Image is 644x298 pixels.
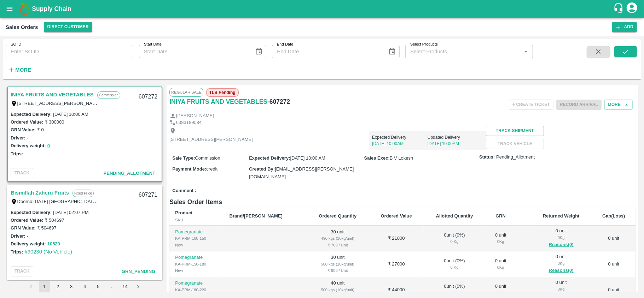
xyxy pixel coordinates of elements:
span: Commission [195,155,220,161]
button: Track Shipment [486,126,544,136]
div: ₹ 700 / Unit [312,242,364,248]
button: Reasons(0) [536,241,586,249]
b: Allotted Quantity [436,213,473,219]
td: 30 unit [306,251,369,277]
div: 0 unit [536,254,586,275]
label: [DATE] 02:07 PM [53,210,88,215]
label: Delivery weight: [11,143,46,148]
p: Updated Delivery [428,134,483,141]
span: Please dispatch the trip before ending [556,101,602,107]
div: KA-PRM-150-180 [175,261,218,267]
div: 0 unit ( 0 %) [429,232,480,245]
label: Expected Delivery : [11,210,52,215]
a: Supply Chain [32,4,613,14]
label: ₹ 0 [37,127,44,132]
strong: More [15,67,31,73]
label: Delivery weight: [11,241,46,246]
div: account of current user [626,1,638,16]
span: credit [206,166,217,172]
p: Pomegranate [175,280,218,287]
input: Start Date [139,45,249,58]
button: Go to page 2 [52,281,64,292]
div: customer-support [613,2,626,15]
button: More [604,100,633,110]
p: [DATE] 10:00AM [428,141,483,147]
b: Ordered Quantity [319,213,356,219]
button: Add [612,22,637,32]
label: Driver: [11,233,25,239]
span: [EMAIL_ADDRESS][PERSON_NAME][DOMAIN_NAME] [249,166,354,179]
div: 0 Kg [536,260,586,267]
label: Comment : [172,187,196,194]
div: 490 kgs (10kg/unit) [312,235,364,242]
p: Pomegranate [175,254,218,261]
nav: pagination navigation [24,281,145,292]
p: [DATE] 10:00AM [372,141,428,147]
label: Expected Delivery : [249,155,290,161]
label: Start Date [144,42,162,47]
div: ₹ 900 / Unit [312,267,364,274]
p: Fixed Price [72,190,94,197]
button: Go to page 4 [79,281,91,292]
div: New [175,242,218,248]
label: Sales Exec : [364,155,390,161]
div: 500 kgs (10kg/unit) [312,287,364,293]
button: Select DC [44,22,92,32]
div: 0 Kg [536,234,586,241]
div: 0 Kg [429,238,480,245]
button: 0 [47,142,50,150]
div: 0 unit [491,283,510,296]
div: 607272 [134,89,162,105]
a: #90230 (No Vehicle) [24,249,72,255]
td: ₹ 27000 [369,251,424,277]
td: ₹ 21000 [369,226,424,251]
label: Doorno:[DATE] [GEOGRAPHIC_DATA] Kedareswarapet, Doorno:[DATE] [GEOGRAPHIC_DATA] [GEOGRAPHIC_DATA]... [17,198,483,204]
p: Expected Delivery [372,134,428,141]
p: Pomegranate [175,229,218,236]
h6: Sales Order Items [169,197,636,207]
span: Pending_Allotment [496,154,535,161]
label: GRN Value: [11,225,36,231]
div: KA-PRM-180-220 [175,287,218,293]
button: Go to page 3 [66,281,77,292]
span: B V Lokesh [390,155,413,161]
div: 0 Kg [429,264,480,270]
div: 0 Kg [491,264,510,270]
input: End Date [272,45,382,58]
div: 0 unit [536,228,586,249]
button: Open [521,47,530,56]
b: Ordered Value [381,213,412,219]
a: INIYA FRUITS AND VEGETABLES [11,90,94,99]
label: Sale Type : [172,155,195,161]
label: - [27,135,28,141]
span: Pending_Allotment [104,171,156,176]
button: More [6,64,33,76]
a: INIYA FRUITS AND VEGETABLES [169,97,267,107]
label: Status: [479,154,495,161]
a: Bismillah Zaheru Fruits [11,188,69,197]
div: 0 Kg [491,290,510,296]
label: Select Products [410,42,438,47]
p: [PERSON_NAME] [176,113,214,119]
p: 6383189584 [176,119,202,126]
button: Reasons(0) [536,267,586,275]
p: Commission [97,91,120,99]
span: GRN_Pending [122,269,155,274]
span: [DATE] 10:00 AM [290,155,325,161]
label: Driver: [11,135,25,141]
label: SO ID [11,42,21,47]
label: ₹ 300000 [45,119,64,125]
div: … [106,284,117,290]
span: Regular Sale [169,88,203,96]
button: Go to page 14 [120,281,131,292]
label: ₹ 504697 [45,217,64,223]
div: 0 Kg [429,290,480,296]
button: 10520 [47,240,60,248]
div: 607271 [134,187,162,203]
label: Expected Delivery : [11,112,52,117]
label: Ordered Value: [11,119,43,125]
label: Ordered Value: [11,217,43,223]
b: Gap(Loss) [602,213,625,219]
label: Trips: [11,151,23,156]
